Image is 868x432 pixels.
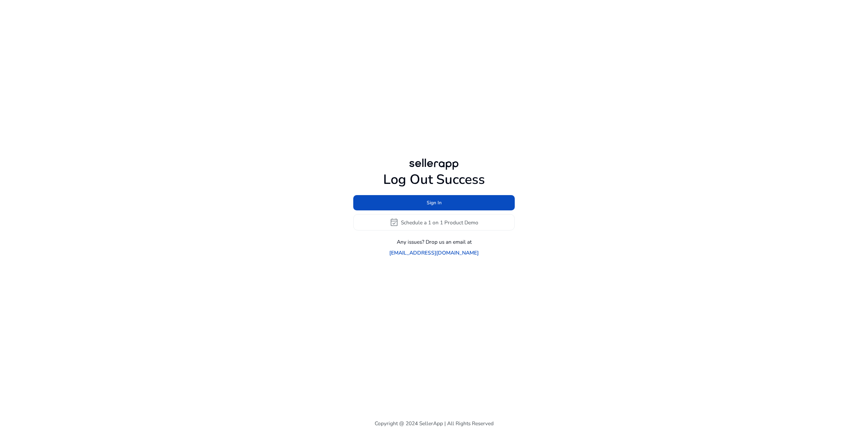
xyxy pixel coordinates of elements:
span: Sign In [427,199,442,206]
button: Sign In [353,195,515,210]
p: Any issues? Drop us an email at [397,238,472,246]
a: [EMAIL_ADDRESS][DOMAIN_NAME] [389,249,479,257]
h1: Log Out Success [353,172,515,188]
button: event_availableSchedule a 1 on 1 Product Demo [353,214,515,230]
span: event_available [390,218,398,227]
